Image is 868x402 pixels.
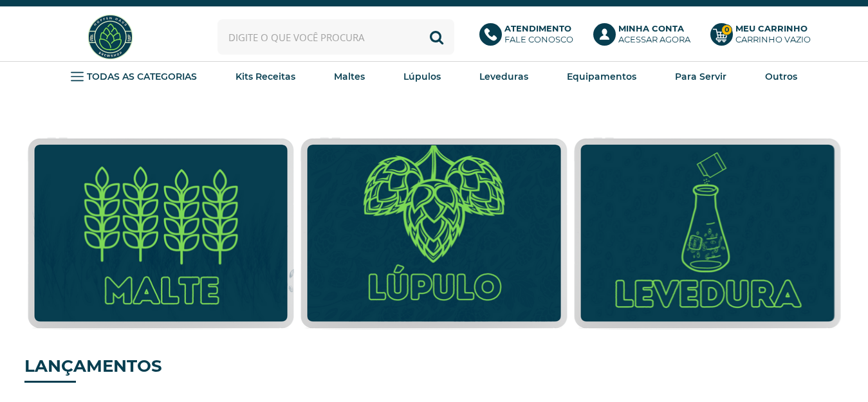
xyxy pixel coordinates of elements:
strong: Maltes [334,71,365,82]
div: Carrinho Vazio [735,34,811,45]
a: Outros [765,67,797,86]
a: Maltes [334,67,365,86]
b: Atendimento [504,23,571,33]
strong: LANÇAMENTOS [24,356,162,376]
a: Para Servir [675,67,726,86]
p: Fale conosco [504,23,573,45]
a: AtendimentoFale conosco [479,23,580,51]
a: Equipamentos [567,67,636,86]
img: Lúpulo [300,138,568,330]
img: Malte [28,138,295,330]
img: Leveduras [574,138,841,330]
strong: Equipamentos [567,71,636,82]
strong: Para Servir [675,71,726,82]
strong: Outros [765,71,797,82]
strong: Leveduras [479,71,528,82]
a: Leveduras [479,67,528,86]
a: Minha ContaAcessar agora [593,23,697,51]
strong: 0 [721,24,732,35]
b: Meu Carrinho [735,23,808,33]
a: TODAS AS CATEGORIAS [71,67,197,86]
strong: Lúpulos [403,71,441,82]
img: Hopfen Haus BrewShop [86,13,134,61]
input: Digite o que você procura [217,19,454,55]
p: Acessar agora [618,23,690,45]
b: Minha Conta [618,23,684,33]
strong: TODAS AS CATEGORIAS [87,71,197,82]
a: Kits Receitas [235,67,295,86]
button: Buscar [419,19,454,55]
a: Lúpulos [403,67,441,86]
strong: Kits Receitas [235,71,295,82]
